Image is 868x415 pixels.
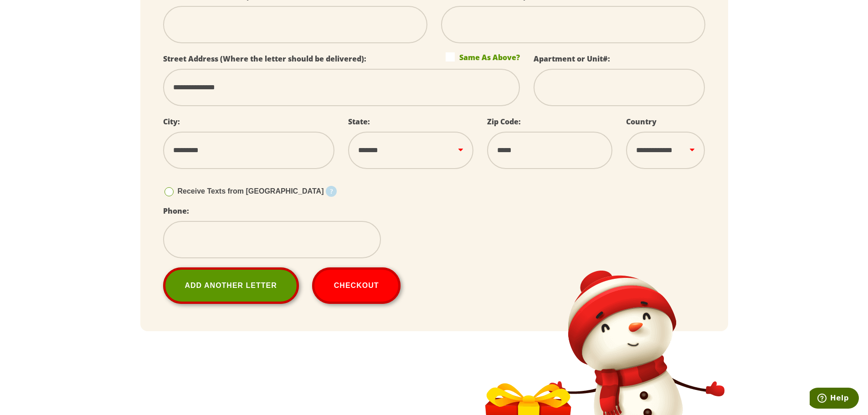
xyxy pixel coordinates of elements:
[163,117,180,127] label: City:
[626,117,657,127] label: Country
[446,52,520,61] label: Same As Above?
[810,388,859,410] iframe: Opens a widget where you can find more information
[312,267,401,304] button: Checkout
[163,206,189,216] label: Phone:
[348,117,370,127] label: State:
[163,267,299,304] a: Add Another Letter
[487,117,521,127] label: Zip Code:
[534,54,610,64] label: Apartment or Unit#:
[178,187,324,195] span: Receive Texts from [GEOGRAPHIC_DATA]
[163,54,366,64] label: Street Address (Where the letter should be delivered):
